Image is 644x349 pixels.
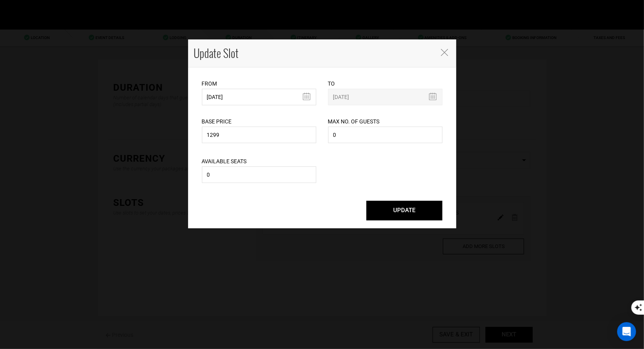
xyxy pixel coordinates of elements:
[202,118,232,125] label: Base Price
[202,127,316,143] input: Price
[328,80,335,88] label: To
[328,118,380,125] label: Max No. of Guests
[202,166,316,183] input: Available Seats
[366,201,442,220] button: UPDATE
[194,45,433,61] h4: Update Slot
[202,89,316,105] input: Select Start Date
[441,48,448,56] button: Close
[202,80,217,88] label: From
[202,157,247,165] label: Available Seats
[617,322,636,341] div: Open Intercom Messenger
[328,127,442,143] input: No. of guests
